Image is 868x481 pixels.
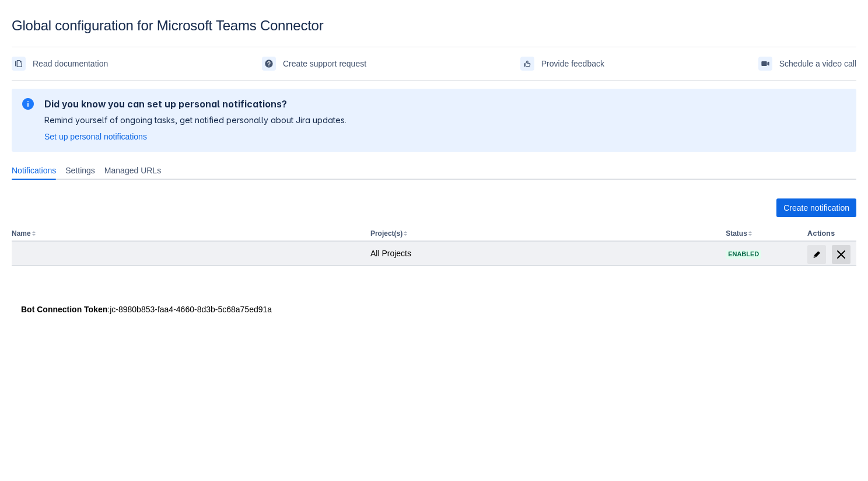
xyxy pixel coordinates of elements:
div: All Projects [370,248,716,259]
span: Settings [65,165,95,176]
a: Read documentation [12,54,108,73]
span: feedback [523,59,532,68]
span: Managed URLs [104,165,161,176]
strong: Bot Connection Token [21,305,107,314]
a: Provide feedback [520,54,604,73]
h2: Did you know you can set up personal notifications? [44,98,346,110]
span: Enabled [726,251,761,257]
a: Set up personal notifications [44,131,147,142]
span: Create support request [283,54,366,73]
span: videoCall [761,59,770,68]
a: Create support request [262,54,366,73]
div: : jc-8980b853-faa4-4660-8d3b-5c68a75ed91a [21,304,847,315]
th: Actions [803,226,856,242]
button: Create notification [776,198,856,217]
span: documentation [14,59,23,68]
button: Project(s) [370,229,402,238]
span: edit [812,250,821,259]
button: Status [726,229,747,238]
span: information [21,97,35,111]
button: Name [12,229,31,238]
span: Provide feedback [541,54,604,73]
span: support [264,59,274,68]
span: Create notification [783,198,849,217]
a: Schedule a video call [758,54,856,73]
span: delete [834,248,848,262]
span: Notifications [12,165,56,176]
span: Schedule a video call [779,54,856,73]
div: Global configuration for Microsoft Teams Connector [12,18,856,34]
p: Remind yourself of ongoing tasks, get notified personally about Jira updates. [44,114,346,126]
span: Read documentation [33,54,108,73]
